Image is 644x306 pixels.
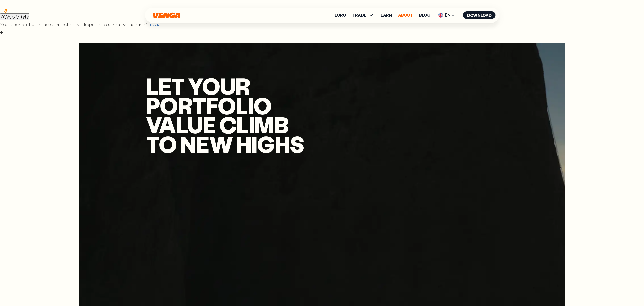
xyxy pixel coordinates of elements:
img: flag-uk [438,13,443,18]
a: How to fix [148,23,165,27]
span: Web Vitals [4,13,29,20]
a: Earn [381,13,392,17]
a: Blog [419,13,430,17]
button: Download [463,11,496,19]
a: About [398,13,413,17]
span: EN [437,11,457,19]
span: TRADE [352,12,375,18]
span: TRADE [352,13,366,17]
svg: Home [153,12,181,18]
h1: Let YOUR portfolio Value climb to new highs [146,76,304,154]
a: Euro [335,13,346,17]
